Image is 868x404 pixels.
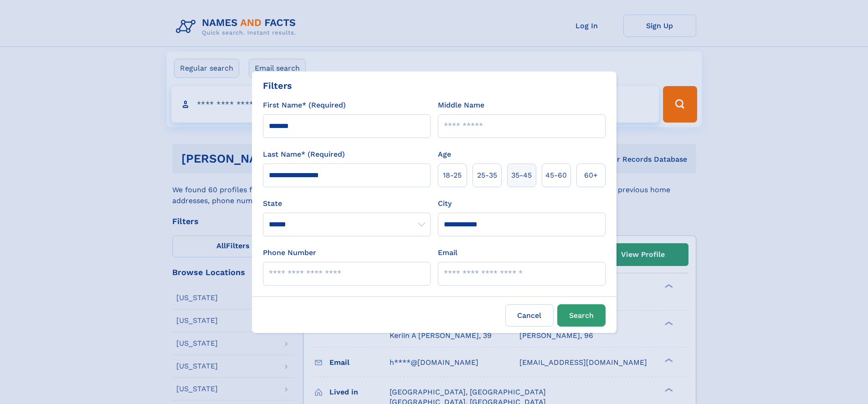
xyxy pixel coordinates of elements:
label: City [438,198,452,209]
label: Age [438,149,451,160]
label: Last Name* (Required) [263,149,345,160]
label: Middle Name [438,100,484,111]
span: 25‑35 [477,170,497,181]
span: 35‑45 [511,170,532,181]
div: Filters [263,79,292,92]
label: First Name* (Required) [263,100,346,111]
label: Phone Number [263,247,316,258]
label: State [263,198,431,209]
span: 18‑25 [443,170,462,181]
button: Search [557,304,606,327]
label: Email [438,247,457,258]
label: Cancel [505,304,554,327]
span: 45‑60 [545,170,567,181]
span: 60+ [584,170,598,181]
